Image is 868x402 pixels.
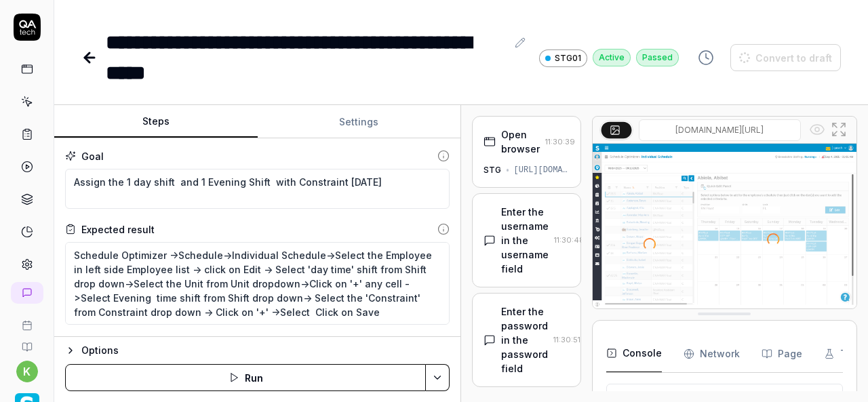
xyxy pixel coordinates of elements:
button: Run [65,364,426,391]
button: Options [65,342,450,359]
a: STG01 [539,49,587,67]
button: Page [762,335,802,373]
div: Options [81,342,450,359]
button: Steps [54,106,258,138]
button: View version history [690,44,722,71]
a: Book a call with us [5,309,48,331]
button: Show all interative elements [806,119,828,140]
a: New conversation [11,282,43,304]
button: k [16,361,38,382]
div: Open browser [501,127,540,156]
time: 11:30:39 [545,137,575,146]
div: STG [484,164,501,176]
button: Network [684,335,740,373]
div: Passed [636,49,679,66]
button: Convert to draft [730,44,841,71]
button: Settings [258,106,461,138]
div: Enter the username in the username field [501,205,549,276]
div: Active [593,49,631,66]
div: Enter the password in the password field [501,304,548,376]
div: Goal [81,149,104,163]
button: Console [606,335,662,373]
button: Open in full screen [828,119,850,140]
span: STG01 [555,52,581,64]
a: Documentation [5,331,48,353]
div: [URL][DOMAIN_NAME] [514,164,570,176]
img: Screenshot [593,144,856,308]
time: 11:30:48 [554,235,585,245]
time: 11:30:51 [553,335,580,344]
div: Expected result [81,222,155,237]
